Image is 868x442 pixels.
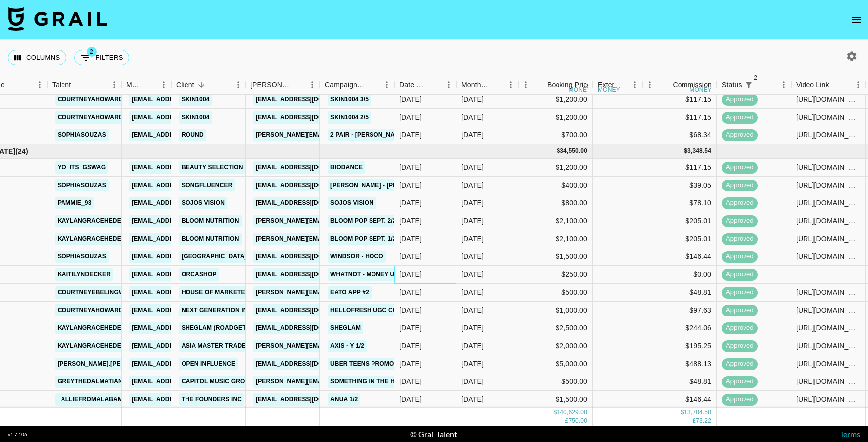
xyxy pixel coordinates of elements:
[55,161,108,174] a: yo_its_gswag
[179,161,246,174] a: Beauty Selection
[722,323,758,333] span: approved
[518,337,593,355] div: $2,000.00
[796,341,860,351] div: https://www.tiktok.com/@kaylangracehedenskog/video/7546758121390132511
[253,111,365,124] a: [EMAIL_ADDRESS][DOMAIN_NAME]
[253,215,415,227] a: [PERSON_NAME][EMAIL_ADDRESS][DOMAIN_NAME]
[722,75,742,95] div: Status
[399,377,422,386] div: 9/17/2025
[399,341,422,351] div: 8/5/2025
[328,129,408,141] a: 2 Pair - [PERSON_NAME]
[55,251,109,263] a: sophiasouzas
[8,7,107,31] img: Grail Talent
[642,77,657,92] button: Menu
[179,340,277,352] a: Asia Master Trade Co., Ltd.
[399,216,422,226] div: 8/6/2025
[328,233,399,245] a: Bloom Pop Sept. 1/2
[129,197,241,209] a: [EMAIL_ADDRESS][DOMAIN_NAME]
[722,288,758,297] span: approved
[328,197,376,209] a: Sojos Vision
[410,429,457,439] div: © Grail Talent
[796,112,860,122] div: https://www.tiktok.com/@courtneyahoward/video/7533787616978701599
[253,286,415,299] a: [PERSON_NAME][EMAIL_ADDRESS][DOMAIN_NAME]
[518,126,593,144] div: $700.00
[461,75,490,95] div: Month Due
[55,129,109,141] a: sophiasouzas
[461,305,484,315] div: Sep '25
[379,77,394,92] button: Menu
[176,75,194,95] div: Client
[846,10,866,30] button: open drawer
[253,393,365,406] a: [EMAIL_ADDRESS][DOMAIN_NAME]
[399,198,422,208] div: 8/22/2025
[851,77,866,92] button: Menu
[518,159,593,177] div: $1,200.00
[366,78,379,92] button: Sort
[642,177,717,194] div: $39.05
[722,234,758,244] span: approved
[642,212,717,230] div: $205.01
[179,393,244,406] a: The Founders Inc
[722,181,758,190] span: approved
[179,358,238,370] a: Open Influence
[642,230,717,248] div: $205.01
[399,323,422,333] div: 8/11/2025
[171,75,246,95] div: Client
[687,147,711,155] div: 3,348.54
[328,161,365,174] a: Biodance
[328,358,396,370] a: Uber Teens Promo
[461,234,484,244] div: Sep '25
[673,75,712,95] div: Commission
[55,340,146,352] a: kaylangracehedenskog
[179,286,256,299] a: House of Marketers
[156,77,171,92] button: Menu
[598,87,620,93] div: money
[461,130,484,140] div: Aug '25
[179,376,255,388] a: Capitol Music Group
[253,322,365,334] a: [EMAIL_ADDRESS][DOMAIN_NAME]
[253,251,365,263] a: [EMAIL_ADDRESS][DOMAIN_NAME]
[253,304,365,316] a: [EMAIL_ADDRESS][DOMAIN_NAME]
[796,359,860,369] div: https://www.tiktok.com/@natalya.ayala/video/7550648782560546078
[642,337,717,355] div: $195.25
[179,179,235,191] a: Songfluencer
[569,87,591,93] div: money
[829,78,843,92] button: Sort
[399,94,422,104] div: 7/24/2025
[328,268,424,281] a: Whatnot - Money Up Front
[518,177,593,194] div: $400.00
[547,75,591,95] div: Booking Price
[231,77,246,92] button: Menu
[129,93,241,106] a: [EMAIL_ADDRESS][DOMAIN_NAME]
[122,75,171,95] div: Manager
[253,268,365,281] a: [EMAIL_ADDRESS][DOMAIN_NAME]
[253,233,415,245] a: [PERSON_NAME][EMAIL_ADDRESS][DOMAIN_NAME]
[399,162,422,172] div: 8/22/2025
[518,109,593,126] div: $1,200.00
[129,179,241,191] a: [EMAIL_ADDRESS][DOMAIN_NAME]
[129,358,241,370] a: [EMAIL_ADDRESS][DOMAIN_NAME]
[722,306,758,315] span: approved
[684,147,687,155] div: $
[565,417,569,426] div: £
[642,91,717,109] div: $117.15
[55,111,125,124] a: courtneyahoward
[796,252,860,261] div: https://www.tiktok.com/@sophiasouzas/video/7550452522402598199
[689,87,712,93] div: money
[642,109,717,126] div: $117.15
[179,93,212,106] a: SKIN1004
[441,77,456,92] button: Menu
[642,284,717,302] div: $48.81
[518,266,593,284] div: $250.00
[461,377,484,386] div: Sep '25
[399,287,422,297] div: 9/4/2025
[461,394,484,404] div: Sep '25
[796,234,860,244] div: https://www.tiktok.com/@kaylangracehedenskog/video/7547857095610191134
[533,78,547,92] button: Sort
[503,77,518,92] button: Menu
[840,429,860,439] a: Terms
[55,233,146,245] a: kaylangracehedenskog
[129,322,241,334] a: [EMAIL_ADDRESS][DOMAIN_NAME]
[87,47,97,57] span: 2
[722,198,758,208] span: approved
[328,286,372,299] a: Eato App #2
